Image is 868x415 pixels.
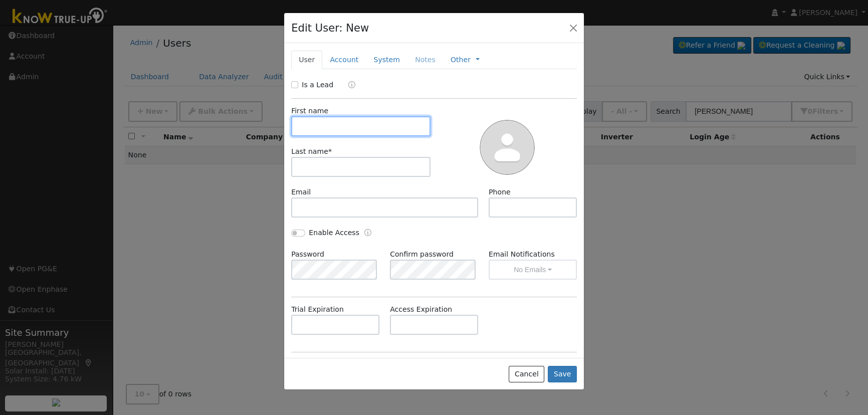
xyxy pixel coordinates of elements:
a: System [366,51,407,69]
a: User [291,51,322,69]
h4: Edit User: New [291,20,369,36]
span: Required [328,147,332,155]
label: Email Notifications [489,249,577,260]
label: Is a Lead [302,80,333,90]
label: Trial Expiration [291,304,344,315]
a: Other [451,55,471,65]
label: Phone [489,187,511,197]
input: Is a Lead [291,81,298,88]
label: Email [291,187,311,197]
label: Enable Access [309,228,359,238]
label: Confirm password [390,249,454,260]
button: Save [548,366,577,383]
label: First name [291,106,328,116]
label: Last name [291,146,332,157]
button: Cancel [509,366,544,383]
a: Account [322,51,366,69]
label: Access Expiration [390,304,452,315]
a: Enable Access [364,228,371,239]
a: Lead [341,80,355,91]
label: Password [291,249,324,260]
